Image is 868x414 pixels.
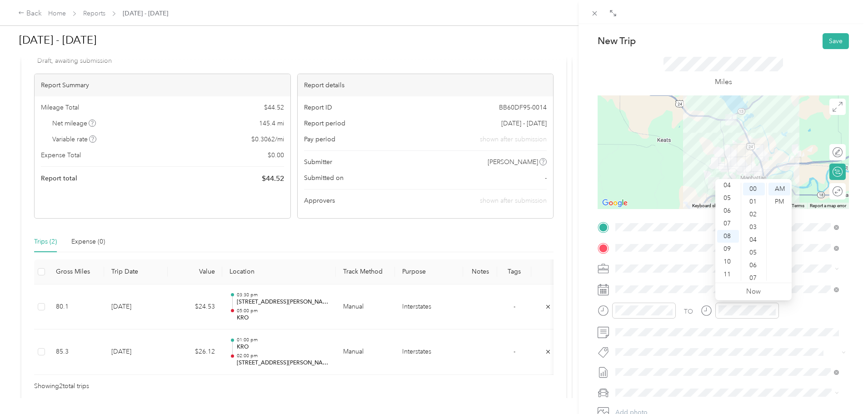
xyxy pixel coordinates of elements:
p: Miles [715,76,732,88]
div: 04 [743,234,765,246]
a: Terms (opens in new tab) [792,203,804,208]
div: 07 [743,272,765,284]
div: 08 [717,230,739,243]
div: 05 [717,192,739,205]
div: 10 [717,255,739,268]
div: 01 [743,195,765,208]
div: 05 [743,246,765,259]
button: Keyboard shortcuts [692,203,731,209]
div: 07 [717,217,739,230]
p: New Trip [598,35,636,47]
div: 02 [743,208,765,221]
div: 06 [717,205,739,217]
img: Google [600,197,630,209]
div: 11 [717,268,739,281]
div: 00 [743,183,765,195]
div: 06 [743,259,765,272]
div: PM [768,195,790,208]
a: Open this area in Google Maps (opens a new window) [600,197,630,209]
div: TO [684,307,693,316]
a: Now [746,287,761,296]
div: AM [768,183,790,195]
iframe: Everlance-gr Chat Button Frame [817,363,868,414]
div: 03 [743,221,765,234]
div: 09 [717,243,739,255]
button: Save [823,33,849,49]
a: Report a map error [810,203,846,208]
div: 04 [717,179,739,192]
